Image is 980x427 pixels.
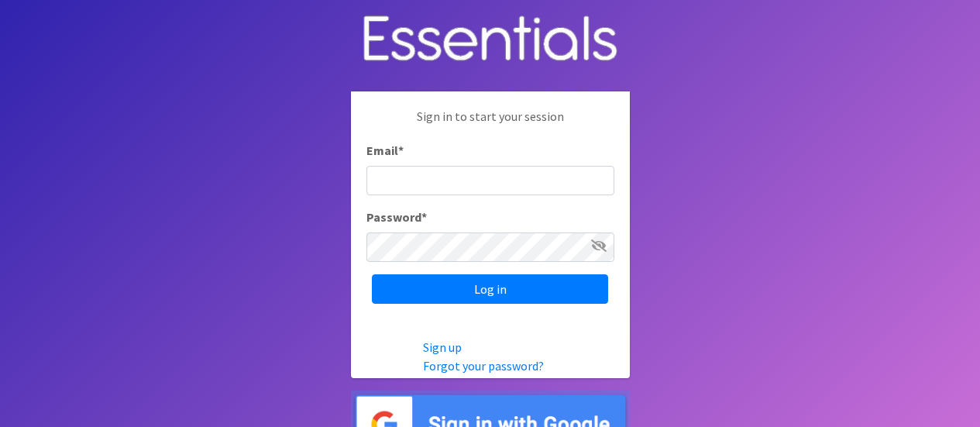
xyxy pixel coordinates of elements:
a: Forgot your password? [423,358,544,374]
input: Log in [372,274,608,304]
label: Email [366,141,404,160]
abbr: required [398,143,404,158]
abbr: required [421,209,427,225]
p: Sign in to start your session [366,107,614,141]
a: Sign up [423,339,462,355]
label: Password [366,208,427,226]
